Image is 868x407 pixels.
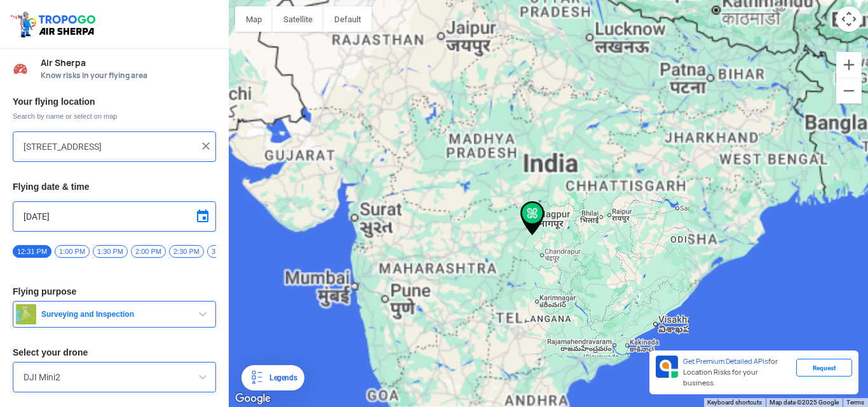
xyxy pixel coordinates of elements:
[683,357,768,366] span: Get Premium Detailed APIs
[24,209,205,224] input: Select Date
[13,287,216,296] h3: Flying purpose
[169,245,204,258] span: 2:30 PM
[707,398,762,407] button: Keyboard shortcuts
[36,309,195,319] span: Surveying and Inspection
[264,370,297,385] div: Legends
[16,304,36,324] img: survey.png
[13,301,216,328] button: Surveying and Inspection
[656,356,678,378] img: Premium APIs
[10,10,100,39] img: ic_tgdronemaps.svg
[836,78,862,103] button: Zoom out
[13,182,216,191] h3: Flying date & time
[273,6,323,32] button: Show satellite imagery
[232,390,274,407] img: Google
[207,245,242,258] span: 3:00 PM
[13,348,216,357] h3: Select your drone
[131,245,166,258] span: 2:00 PM
[232,390,274,407] a: Open this area in Google Maps (opens a new window)
[13,111,216,121] span: Search by name or select on map
[770,399,839,406] span: Map data ©2025 Google
[13,97,216,106] h3: Your flying location
[55,245,90,258] span: 1:00 PM
[200,140,212,152] img: ic_close.png
[836,52,862,77] button: Zoom in
[836,6,862,32] button: Map camera controls
[235,6,273,32] button: Show street map
[846,399,864,406] a: Terms
[13,245,51,258] span: 12:31 PM
[796,359,852,377] div: Request
[41,58,216,68] span: Air Sherpa
[13,61,28,76] img: Risk Scores
[24,370,205,385] input: Search by name or Brand
[24,139,196,154] input: Search your flying location
[41,70,216,81] span: Know risks in your flying area
[93,245,128,258] span: 1:30 PM
[249,370,264,385] img: Legends
[678,356,796,389] div: for Location Risks for your business.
